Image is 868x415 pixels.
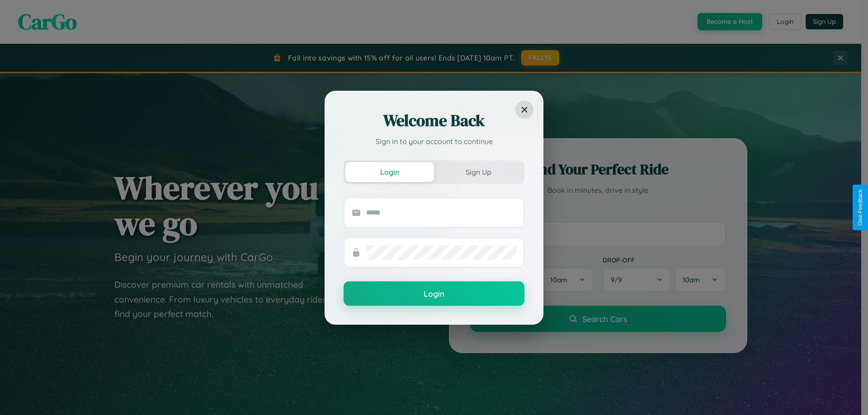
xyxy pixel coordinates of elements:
[857,189,863,226] div: Give Feedback
[344,136,524,147] p: Sign in to your account to continue
[344,110,524,131] h2: Welcome Back
[434,162,523,182] button: Sign Up
[344,281,524,306] button: Login
[345,162,434,182] button: Login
